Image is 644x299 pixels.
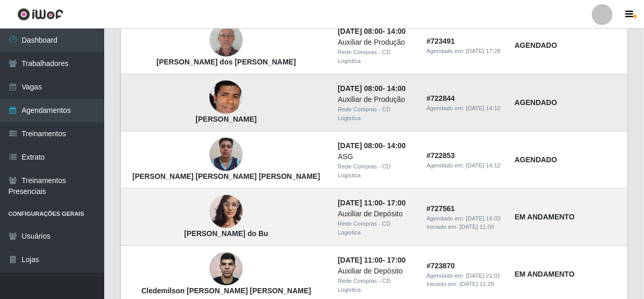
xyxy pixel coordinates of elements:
div: Auxiliar de Depósito [338,266,414,277]
strong: # 722853 [427,151,455,160]
time: 17:00 [387,256,406,264]
time: [DATE] 14:12 [466,162,501,168]
img: Gabriela Tavares do Bu [209,190,243,234]
div: Iniciado em: [427,280,502,289]
strong: # 723491 [427,37,455,45]
time: 17:00 [387,199,406,207]
strong: # 723870 [427,262,455,270]
time: [DATE] 17:28 [466,48,501,54]
strong: - [338,199,405,207]
time: [DATE] 16:03 [466,215,501,222]
div: Auxiliar de Produção [338,37,414,48]
time: [DATE] 08:00 [338,141,382,150]
img: Maria Amanda Alves da Silva [209,133,243,177]
div: Rede Compras - CD Logistica [338,277,414,294]
strong: Cledemilson [PERSON_NAME] [PERSON_NAME] [141,287,311,295]
time: [DATE] 11:29 [460,281,494,287]
div: Iniciado em: [427,223,502,231]
div: Rede Compras - CD Logistica [338,162,414,180]
div: Rede Compras - CD Logistica [338,105,414,123]
div: Agendado em: [427,104,502,113]
time: 14:00 [387,27,406,35]
strong: [PERSON_NAME] do Bu [184,229,268,238]
img: Robério macêdo dos Santos [209,18,243,62]
div: Auxiliar de Depósito [338,209,414,219]
div: Rede Compras - CD Logistica [338,219,414,237]
time: 14:00 [387,141,406,150]
img: CoreUI Logo [17,8,64,21]
time: [DATE] 11:00 [338,199,382,207]
div: Agendado em: [427,161,502,170]
strong: - [338,84,405,93]
img: Cledemilson Henriques de Oliveira [209,246,243,291]
strong: [PERSON_NAME] dos [PERSON_NAME] [156,58,296,66]
strong: AGENDADO [515,155,558,164]
div: Agendado em: [427,271,502,280]
strong: # 727561 [427,204,455,213]
strong: - [338,141,405,150]
div: Auxiliar de Produção [338,94,414,105]
strong: AGENDADO [515,41,558,49]
strong: - [338,27,405,35]
div: Agendado em: [427,47,502,56]
time: [DATE] 21:01 [466,272,501,279]
time: [DATE] 11:00 [460,224,494,230]
time: [DATE] 11:00 [338,256,382,264]
strong: EM ANDAMENTO [515,213,575,221]
div: ASG [338,151,414,162]
time: [DATE] 08:00 [338,27,382,35]
div: Rede Compras - CD Logistica [338,48,414,66]
strong: [PERSON_NAME] [195,115,256,123]
img: Eliel Manoel de Santana [209,74,243,121]
time: 14:00 [387,84,406,93]
div: Agendado em: [427,214,502,223]
strong: # 722844 [427,94,455,102]
time: [DATE] 14:10 [466,105,501,111]
strong: AGENDADO [515,98,558,107]
time: [DATE] 08:00 [338,84,382,93]
strong: EM ANDAMENTO [515,270,575,278]
strong: - [338,256,405,264]
strong: [PERSON_NAME] [PERSON_NAME] [PERSON_NAME] [132,172,320,180]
